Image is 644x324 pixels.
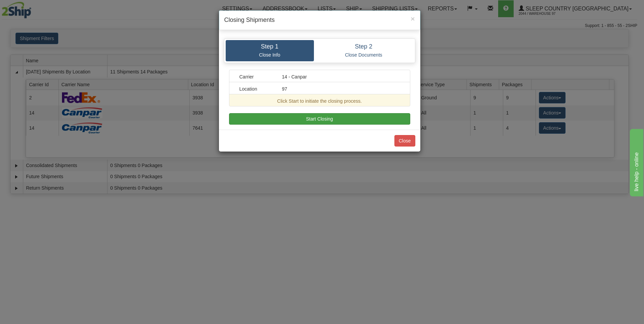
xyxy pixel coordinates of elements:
[229,113,410,125] button: Start Closing
[319,52,409,58] p: Close Documents
[226,40,314,61] a: Step 1 Close Info
[319,43,409,50] h4: Step 2
[5,4,62,12] div: live help - online
[629,128,643,196] iframe: chat widget
[277,86,405,92] div: 97
[234,98,405,104] div: Click Start to initiate the closing process.
[411,15,415,22] button: Close
[411,15,415,23] span: ×
[234,73,277,80] div: Carrier
[224,16,415,25] h4: Closing Shipments
[277,73,405,80] div: 14 - Canpar
[231,52,309,58] p: Close Info
[231,43,309,50] h4: Step 1
[314,40,414,61] a: Step 2 Close Documents
[234,86,277,92] div: Location
[394,135,415,147] button: Close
